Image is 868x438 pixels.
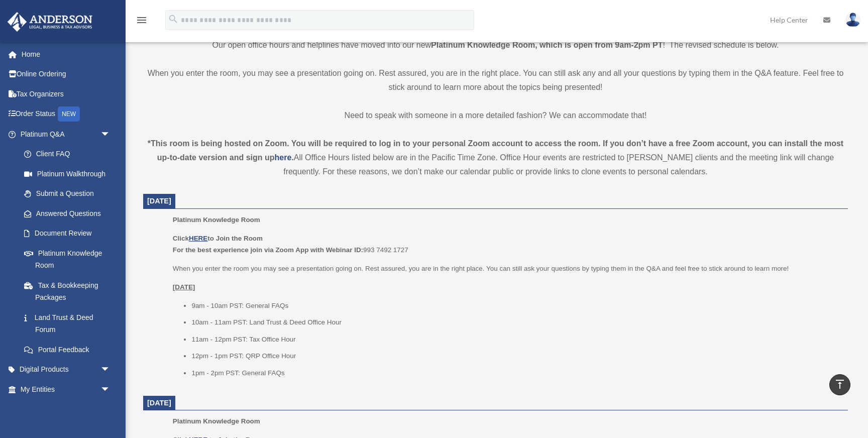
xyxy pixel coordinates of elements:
p: Our open office hours and helplines have moved into our new ! The revised schedule is below. [143,38,848,52]
a: My [PERSON_NAME] Teamarrow_drop_down [7,399,126,419]
div: NEW [58,106,80,122]
strong: *This room is being hosted on Zoom. You will be required to log in to your personal Zoom account ... [148,139,843,162]
a: Online Ordering [7,64,126,84]
a: HERE [189,235,207,242]
a: Digital Productsarrow_drop_down [7,360,126,380]
a: Order StatusNEW [7,104,126,125]
li: 11am - 12pm PST: Tax Office Hour [191,334,841,346]
li: 10am - 11am PST: Land Trust & Deed Office Hour [191,316,841,328]
strong: . [291,153,293,162]
b: Click to Join the Room [173,235,263,242]
strong: Platinum Knowledge Room, which is open from 9am-2pm PT [431,41,663,49]
a: Land Trust & Deed Forum [14,307,126,340]
p: Need to speak with someone in a more detailed fashion? We can accommodate that! [143,108,848,123]
a: Tax Organizers [7,84,126,104]
img: Anderson Advisors Platinum Portal [5,12,95,32]
li: 1pm - 2pm PST: General FAQs [191,367,841,379]
p: 993 7492 1727 [173,233,841,256]
p: When you enter the room, you may see a presentation going on. Rest assured, you are in the right ... [143,66,848,94]
a: Home [7,44,126,64]
span: arrow_drop_down [100,379,121,400]
span: arrow_drop_down [100,399,121,420]
p: When you enter the room you may see a presentation going on. Rest assured, you are in the right p... [173,263,841,275]
b: For the best experience join via Zoom App with Webinar ID: [173,246,363,254]
span: arrow_drop_down [100,124,121,145]
span: [DATE] [147,399,171,407]
a: Tax & Bookkeeping Packages [14,275,126,307]
i: vertical_align_top [834,378,846,390]
span: [DATE] [147,197,171,205]
a: vertical_align_top [829,374,850,395]
span: Platinum Knowledge Room [173,417,260,425]
li: 9am - 10am PST: General FAQs [191,300,841,312]
a: My Entitiesarrow_drop_down [7,379,126,399]
span: arrow_drop_down [100,360,121,380]
img: User Pic [845,13,860,27]
a: Client FAQ [14,144,126,164]
a: menu [136,18,148,26]
a: Platinum Q&Aarrow_drop_down [7,124,126,144]
i: menu [136,14,148,26]
a: Portal Feedback [14,340,126,360]
a: Document Review [14,224,126,244]
u: [DATE] [173,283,195,291]
a: Submit a Question [14,184,126,204]
a: Answered Questions [14,203,126,224]
a: Platinum Knowledge Room [14,243,121,275]
a: Platinum Walkthrough [14,164,126,184]
a: here [275,153,292,162]
span: Platinum Knowledge Room [173,216,260,224]
i: search [168,14,179,25]
li: 12pm - 1pm PST: QRP Office Hour [191,350,841,362]
div: All Office Hours listed below are in the Pacific Time Zone. Office Hour events are restricted to ... [143,137,848,179]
